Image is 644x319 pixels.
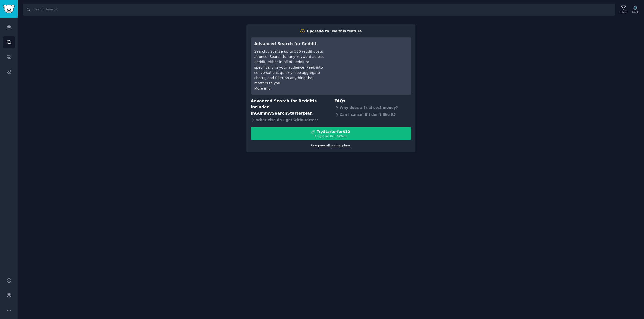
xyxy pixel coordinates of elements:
[251,98,328,117] h3: Advanced Search for Reddit is included in plan
[254,41,325,47] h3: Advanced Search for Reddit
[334,104,411,111] div: Why does a trial cost money?
[3,5,15,13] img: GummySearch logo
[332,41,408,79] iframe: YouTube video player
[317,129,350,134] div: Try Starter for $10
[251,134,411,138] div: 7 days trial, then $ 29 /mo
[23,4,615,16] input: Search Keyword
[255,111,303,116] span: GummySearch Starter
[307,29,362,34] div: Upgrade to use this feature
[254,86,271,90] a: More info
[311,144,350,147] a: Compare all pricing plans
[334,111,411,118] div: Can I cancel if I don't like it?
[620,10,627,14] div: Filters
[251,127,411,140] button: TryStarterfor$107 daystrial, then $29/mo
[251,116,328,123] div: What else do I get with Starter ?
[334,98,411,104] h3: FAQs
[254,49,325,86] div: Search/visualize up to 500 reddit posts at once. Search for any keyword across Reddit, either in ...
